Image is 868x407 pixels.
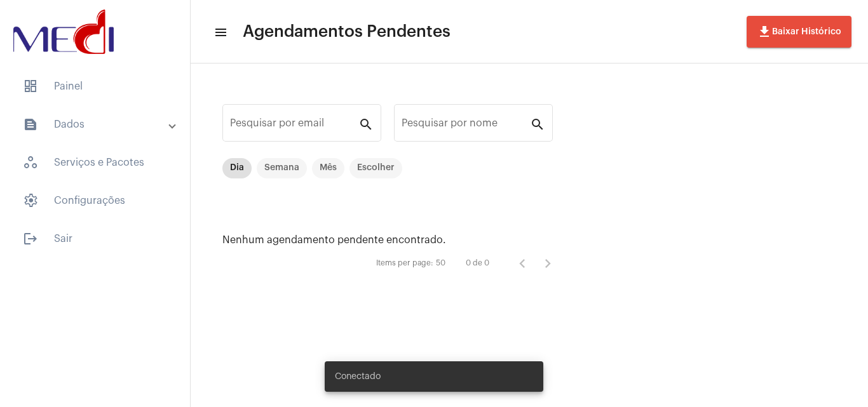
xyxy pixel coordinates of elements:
button: Próxima página [535,251,560,276]
span: Nenhum agendamento pendente encontrado. [222,235,446,245]
span: Serviços e Pacotes [13,147,177,178]
mat-expansion-panel-header: sidenav iconDados [8,109,190,140]
div: Items per page: [376,259,433,267]
mat-icon: search [530,116,545,131]
span: Agendamentos Pendentes [243,22,451,42]
mat-icon: file_download [757,24,772,39]
mat-panel-title: Dados [23,117,170,132]
div: 50 [436,259,445,267]
mat-icon: sidenav icon [23,117,38,132]
mat-chip: Semana [257,158,307,178]
span: Configurações [13,185,177,216]
mat-icon: sidenav icon [214,25,226,40]
span: sidenav icon [23,155,38,170]
span: sidenav icon [23,79,38,94]
img: d3a1b5fa-500b-b90f-5a1c-719c20e9830b.png [10,6,117,57]
mat-icon: sidenav icon [23,231,38,246]
mat-chip: Dia [222,158,252,178]
div: 0 de 0 [466,259,489,267]
button: Página anterior [510,251,535,276]
mat-chip: Escolher [349,158,402,178]
span: sidenav icon [23,193,38,208]
span: Painel [13,71,177,102]
span: Sair [13,224,177,254]
button: Baixar Histórico [747,16,851,48]
span: Baixar Histórico [757,27,841,36]
mat-icon: search [358,116,374,131]
span: Conectado [335,370,381,383]
input: Pesquisar por nome [402,120,530,131]
mat-chip: Mês [312,158,344,178]
input: Pesquisar por email [230,120,358,131]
